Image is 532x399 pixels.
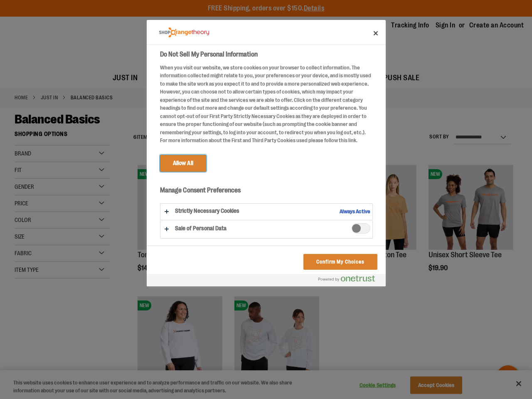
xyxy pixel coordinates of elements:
span: Sale of Personal Data [352,223,370,234]
button: Allow All [160,155,206,172]
button: Close [367,24,385,42]
div: Do Not Sell My Personal Information [147,20,386,286]
a: Powered by OneTrust Opens in a new Tab [318,275,382,286]
img: Company Logo [159,27,209,38]
button: Confirm My Choices [303,254,377,270]
div: Company Logo [159,24,209,41]
h3: Manage Consent Preferences [160,186,373,199]
h2: Do Not Sell My Personal Information [160,49,373,59]
div: Preference center [147,20,386,286]
img: Powered by OneTrust Opens in a new Tab [318,275,375,282]
div: When you visit our website, we store cookies on your browser to collect information. The informat... [160,64,373,145]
